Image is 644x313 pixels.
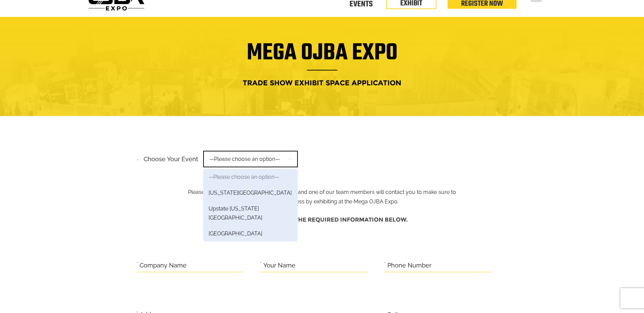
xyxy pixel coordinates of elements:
label: Your Name [263,260,295,271]
h4: Trade Show Exhibit Space Application [91,77,554,89]
a: —Please choose an option— [203,169,298,185]
h4: Please complete the required information below. [136,213,508,226]
p: Please fill and submit the information below and one of our team members will contact you to make... [183,153,461,206]
a: [GEOGRAPHIC_DATA] [203,226,298,241]
a: [US_STATE][GEOGRAPHIC_DATA] [203,185,298,201]
label: Phone Number [387,260,431,271]
span: —Please choose an option— [203,151,298,167]
label: Company Name [140,260,187,271]
a: Upstate [US_STATE][GEOGRAPHIC_DATA] [203,201,298,226]
label: Choose your event [140,150,198,165]
h1: Mega OJBA Expo [91,44,554,70]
